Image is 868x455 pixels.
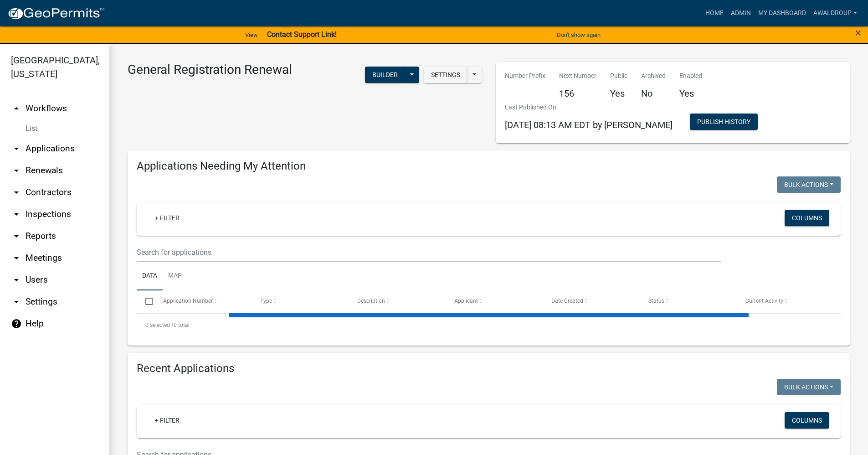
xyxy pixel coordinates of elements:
[551,298,583,304] span: Date Created
[610,88,627,99] h5: Yes
[679,71,702,81] p: Enabled
[11,318,22,329] i: help
[610,71,627,81] p: Public
[137,243,721,262] input: Search for applications
[446,290,543,312] datatable-header-cell: Applicant
[745,298,783,304] span: Current Activity
[349,290,446,312] datatable-header-cell: Description
[553,27,604,42] button: Don't show again
[11,209,22,220] i: arrow_drop_down
[11,296,22,307] i: arrow_drop_down
[737,290,834,312] datatable-header-cell: Current Activity
[855,27,861,38] button: Close
[154,290,251,312] datatable-header-cell: Application Number
[505,71,545,81] p: Number Prefix
[505,119,673,130] span: [DATE] 08:13 AM EDT by [PERSON_NAME]
[777,176,841,193] button: Bulk Actions
[11,274,22,285] i: arrow_drop_down
[785,210,829,226] button: Columns
[241,27,262,42] a: View
[559,71,596,81] p: Next Number
[267,30,337,39] strong: Contact Support Link!
[690,119,758,126] wm-modal-confirm: Workflow Publish History
[777,379,841,395] button: Bulk Actions
[11,165,22,176] i: arrow_drop_down
[11,253,22,264] i: arrow_drop_down
[260,298,272,304] span: Type
[727,5,755,22] a: Admin
[454,298,478,304] span: Applicant
[640,290,737,312] datatable-header-cell: Status
[810,5,861,22] a: awaldroup
[357,298,385,304] span: Description
[11,143,22,154] i: arrow_drop_down
[137,160,841,173] h4: Applications Needing My Attention
[145,322,174,328] span: 0 selected /
[11,187,22,198] i: arrow_drop_down
[543,290,640,312] datatable-header-cell: Date Created
[690,114,758,130] button: Publish History
[137,290,154,312] datatable-header-cell: Select
[559,88,596,99] h5: 156
[702,5,727,22] a: Home
[365,67,405,83] button: Builder
[137,262,163,291] a: Data
[137,314,841,336] div: 0 total
[11,231,22,242] i: arrow_drop_down
[11,103,22,114] i: arrow_drop_up
[679,88,702,99] h5: Yes
[505,103,673,112] p: Last Published On
[137,362,841,375] h4: Recent Applications
[128,62,292,78] h3: General Registration Renewal
[648,298,664,304] span: Status
[641,71,666,81] p: Archived
[855,26,861,39] span: ×
[755,5,810,22] a: My Dashboard
[163,298,213,304] span: Application Number
[163,262,187,291] a: Map
[148,412,187,429] a: + Filter
[148,210,187,226] a: + Filter
[785,412,829,429] button: Columns
[251,290,348,312] datatable-header-cell: Type
[424,67,467,83] button: Settings
[641,88,666,99] h5: No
